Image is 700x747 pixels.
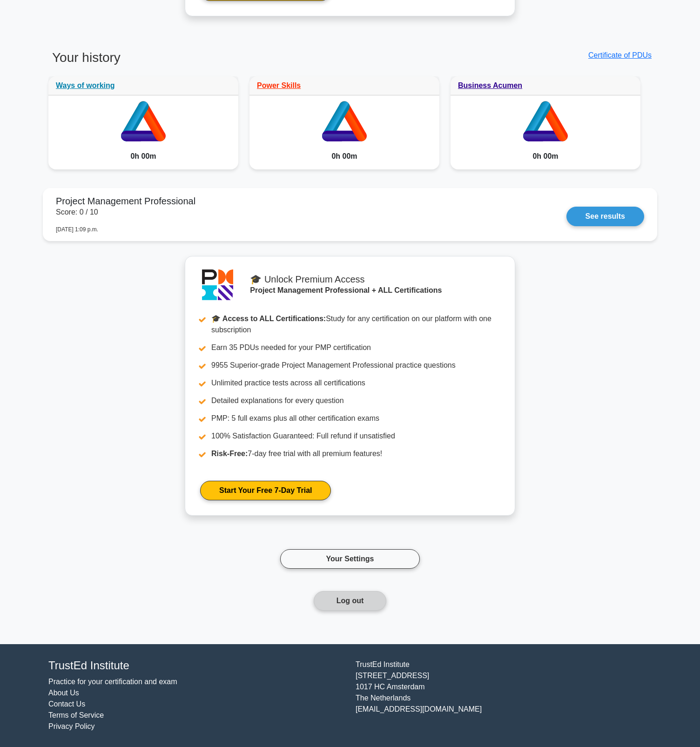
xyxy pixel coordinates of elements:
div: 0h 00m [451,143,640,169]
a: Business Acumen [458,81,522,89]
h4: TrustEd Institute [48,659,344,673]
button: Log out [314,591,387,611]
a: Contact Us [48,700,85,708]
a: Privacy Policy [48,722,95,730]
a: See results [566,207,644,226]
a: Practice for your certification and exam [48,678,177,686]
a: Certificate of PDUs [588,51,652,59]
a: Ways of working [56,81,115,89]
a: Power Skills [257,81,301,89]
a: Terms of Service [48,711,104,719]
div: TrustEd Institute [STREET_ADDRESS] 1017 HC Amsterdam The Netherlands [EMAIL_ADDRESS][DOMAIN_NAME] [350,659,657,732]
div: 0h 00m [249,143,439,169]
h3: Your history [48,50,344,73]
div: 0h 00m [48,143,238,169]
a: Start Your Free 7-Day Trial [200,481,331,500]
a: Your Settings [280,549,420,569]
a: About Us [48,689,79,697]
